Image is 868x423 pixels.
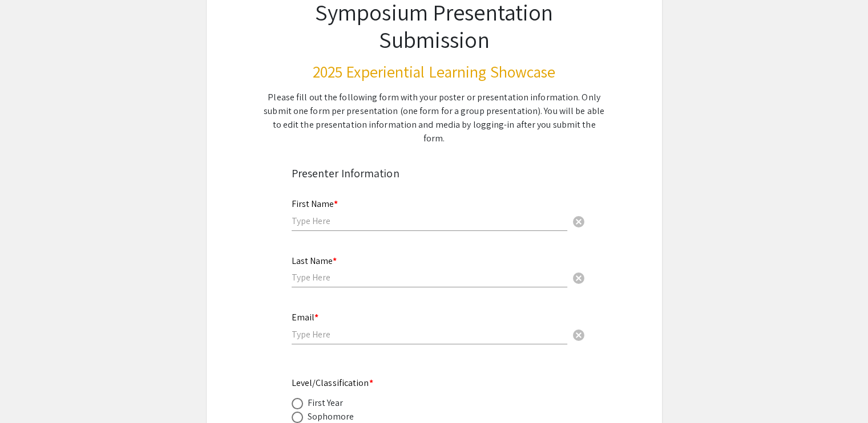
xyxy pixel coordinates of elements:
div: Please fill out the following form with your poster or presentation information. Only submit one ... [262,91,607,145]
span: cancel [572,215,586,229]
button: Clear [567,266,590,289]
mat-label: Email [292,311,318,323]
span: cancel [572,328,586,342]
mat-label: First Name [292,198,338,210]
button: Clear [567,323,590,346]
span: cancel [572,271,586,285]
mat-label: Level/Classification [292,377,373,389]
iframe: Chat [9,372,49,414]
input: Type Here [292,271,567,283]
div: First Year [308,396,344,410]
input: Type Here [292,328,567,340]
button: Clear [567,209,590,232]
h3: 2025 Experiential Learning Showcase [262,62,607,82]
div: Presenter Information [292,165,577,182]
input: Type Here [292,215,567,227]
mat-label: Last Name [292,255,337,267]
